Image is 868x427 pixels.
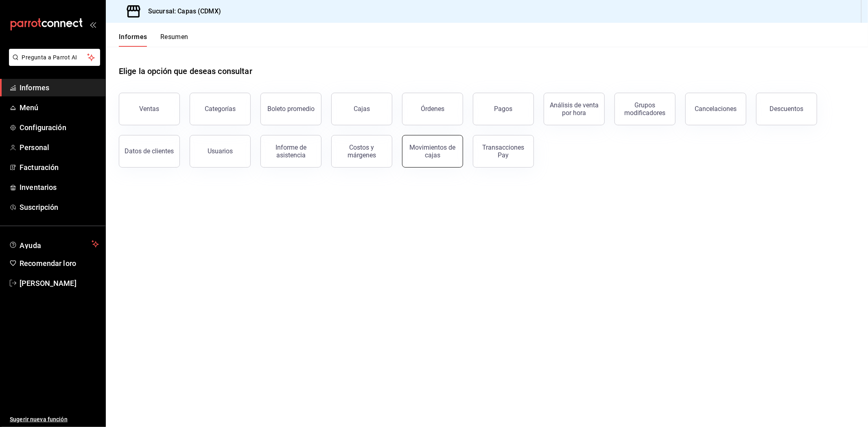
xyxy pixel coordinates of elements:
[410,144,456,159] font: Movimientos de cajas
[756,93,817,125] button: Descuentos
[550,101,599,117] font: Análisis de venta por hora
[685,93,746,125] button: Cancelaciones
[695,105,737,113] font: Cancelaciones
[20,241,42,250] font: Ayuda
[20,279,77,288] font: [PERSON_NAME]
[208,147,233,155] font: Usuarios
[331,93,392,125] button: Cajas
[614,93,676,125] button: Grupos modificadores
[494,105,513,113] font: Pagos
[20,203,58,211] font: Suscripción
[331,135,392,168] button: Costos y márgenes
[421,105,444,113] font: Órdenes
[402,93,463,125] button: Órdenes
[20,259,76,268] font: Recomendar loro
[119,135,180,168] button: Datos de clientes
[20,163,59,172] font: Facturación
[119,33,147,41] font: Informes
[483,144,525,159] font: Transacciones Pay
[148,7,221,15] font: Sucursal: Capas (CDMX)
[473,93,534,125] button: Pagos
[473,135,534,168] button: Transacciones Pay
[20,83,49,92] font: Informes
[205,105,236,113] font: Categorías
[260,93,321,125] button: Boleto promedio
[22,54,77,61] font: Pregunta a Parrot AI
[9,49,100,66] button: Pregunta a Parrot AI
[354,105,370,113] font: Cajas
[119,93,180,125] button: Ventas
[275,144,306,159] font: Informe de asistencia
[119,66,252,76] font: Elige la opción que deseas consultar
[119,33,188,47] div: pestañas de navegación
[140,105,160,113] font: Ventas
[6,59,100,68] a: Pregunta a Parrot AI
[20,123,66,132] font: Configuración
[20,183,57,192] font: Inventarios
[190,93,251,125] button: Categorías
[402,135,463,168] button: Movimientos de cajas
[10,416,68,423] font: Sugerir nueva función
[20,103,39,112] font: Menú
[160,33,188,41] font: Resumen
[90,21,96,28] button: abrir_cajón_menú
[190,135,251,168] button: Usuarios
[770,105,804,113] font: Descuentos
[20,143,49,152] font: Personal
[267,105,315,113] font: Boleto promedio
[544,93,605,125] button: Análisis de venta por hora
[625,101,666,117] font: Grupos modificadores
[348,144,376,159] font: Costos y márgenes
[260,135,321,168] button: Informe de asistencia
[125,147,174,155] font: Datos de clientes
